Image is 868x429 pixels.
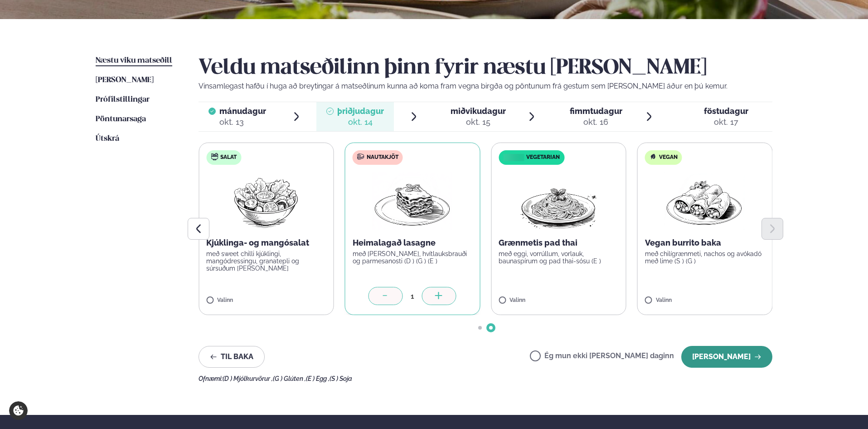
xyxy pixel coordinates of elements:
span: Salat [220,154,237,161]
div: Ofnæmi: [199,375,772,382]
div: okt. 16 [570,117,622,128]
a: Næstu viku matseðill [96,55,172,66]
p: Vegan burrito baka [645,237,765,248]
p: með eggi, vorrúllum, vorlauk, baunaspírum og pad thai-sósu (E ) [499,250,619,265]
p: Heimalagað lasagne [353,237,473,248]
a: Prófílstillingar [96,94,150,105]
img: Enchilada.png [665,172,745,230]
button: [PERSON_NAME] [681,346,772,368]
button: Til baka [199,346,265,368]
a: [PERSON_NAME] [96,75,154,86]
span: Vegetarian [526,154,560,161]
span: mánudagur [219,106,266,116]
span: fimmtudagur [570,106,622,116]
div: okt. 14 [337,117,384,128]
span: (G ) Glúten , [273,375,306,382]
span: Prófílstillingar [96,96,150,104]
span: (E ) Egg , [306,375,330,382]
span: Go to slide 1 [478,326,482,330]
div: okt. 17 [704,117,748,128]
p: með chilígrænmeti, nachos og avókadó með lime (S ) (G ) [645,250,765,265]
h2: Veldu matseðilinn þinn fyrir næstu [PERSON_NAME] [199,55,772,81]
span: [PERSON_NAME] [96,76,154,84]
span: Útskrá [96,135,119,143]
img: Lasagna.png [373,172,452,230]
img: beef.svg [357,153,364,160]
div: okt. 15 [451,117,506,128]
img: icon [501,153,526,162]
div: 1 [403,291,422,301]
img: Salad.png [226,172,306,230]
span: Pöntunarsaga [96,115,146,123]
p: Grænmetis pad thai [499,237,619,248]
button: Next slide [761,218,783,240]
img: Spagetti.png [519,172,598,230]
button: Previous slide [188,218,209,240]
img: salad.svg [211,153,218,160]
span: föstudagur [704,106,748,116]
div: okt. 13 [219,117,266,128]
p: með [PERSON_NAME], hvítlauksbrauði og parmesanosti (D ) (G ) (E ) [353,250,473,265]
p: með sweet chilli kjúklingi, mangódressingu, granatepli og súrsuðum [PERSON_NAME] [206,250,326,272]
span: (S ) Soja [330,375,352,382]
p: Vinsamlegast hafðu í huga að breytingar á matseðlinum kunna að koma fram vegna birgða og pöntunum... [199,81,772,92]
span: Næstu viku matseðill [96,57,172,64]
a: Cookie settings [9,401,28,420]
span: Go to slide 2 [489,326,493,330]
a: Pöntunarsaga [96,114,146,125]
span: (D ) Mjólkurvörur , [223,375,273,382]
span: þriðjudagur [337,106,384,116]
p: Kjúklinga- og mangósalat [206,237,326,248]
span: miðvikudagur [451,106,506,116]
img: Vegan.svg [650,153,657,160]
a: Útskrá [96,133,119,144]
span: Vegan [659,154,678,161]
span: Nautakjöt [367,154,398,161]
